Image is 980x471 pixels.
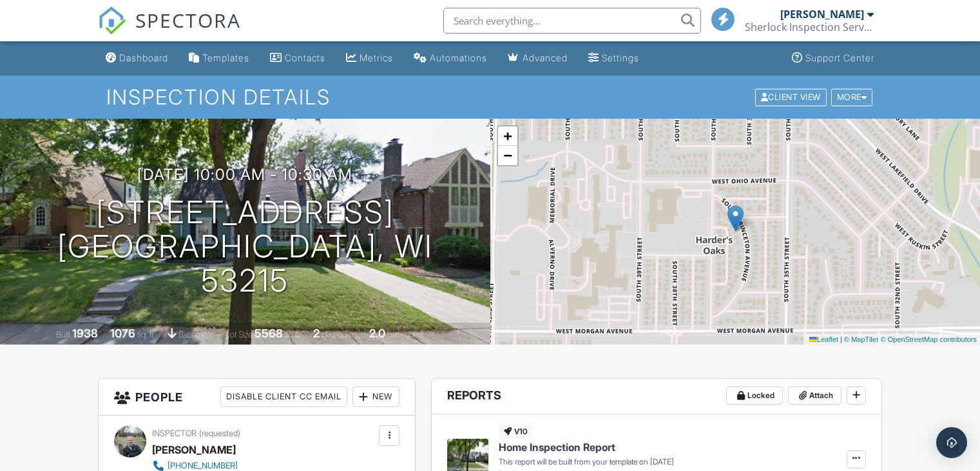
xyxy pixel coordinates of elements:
[265,46,331,70] a: Contacts
[135,6,241,34] span: SPECTORA
[137,166,352,183] h3: [DATE] 10:00 am - 10:30 am
[285,330,301,339] span: sq.ft.
[220,386,347,407] div: Disable Client CC Email
[936,427,967,458] div: Open Intercom Messenger
[831,88,873,106] div: More
[754,92,830,101] a: Client View
[523,52,568,63] div: Advanced
[360,52,393,63] div: Metrics
[98,6,126,35] img: The Best Home Inspection Software - Spectora
[313,326,320,340] div: 2
[430,52,487,63] div: Automations
[443,8,701,34] input: Search everything...
[72,326,98,340] div: 1938
[745,21,874,34] div: Sherlock Inspection Services LLC
[202,52,249,63] div: Templates
[56,330,70,339] span: Built
[503,46,573,70] a: Advanced
[152,440,236,459] div: [PERSON_NAME]
[168,461,238,471] div: [PHONE_NUMBER]
[341,46,398,70] a: Metrics
[226,330,253,339] span: Lot Size
[780,8,864,21] div: [PERSON_NAME]
[21,195,470,297] h1: [STREET_ADDRESS] [GEOGRAPHIC_DATA], WI 53215
[106,86,874,108] h1: Inspection Details
[199,428,240,438] span: (requested)
[583,46,644,70] a: Settings
[285,52,325,63] div: Contacts
[498,126,517,146] a: Zoom in
[184,46,255,70] a: Templates
[178,330,213,339] span: basement
[152,428,197,438] span: Inspector
[110,326,135,340] div: 1076
[881,336,977,343] a: © OpenStreetMap contributors
[322,330,357,339] span: bedrooms
[352,386,399,407] div: New
[119,52,168,63] div: Dashboard
[602,52,639,63] div: Settings
[98,17,241,45] a: SPECTORA
[844,336,879,343] a: © MapTiler
[99,379,415,416] h3: People
[255,326,283,340] div: 5568
[369,326,385,340] div: 2.0
[137,330,155,339] span: sq. ft.
[503,147,512,163] span: −
[387,330,424,339] span: bathrooms
[408,46,492,70] a: Automations (Basic)
[503,128,512,144] span: +
[101,46,173,70] a: Dashboard
[498,146,517,165] a: Zoom out
[787,46,879,70] a: Support Center
[840,336,842,343] span: |
[727,205,744,232] img: Marker
[805,52,874,63] div: Support Center
[755,88,827,106] div: Client View
[809,336,838,343] a: Leaflet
